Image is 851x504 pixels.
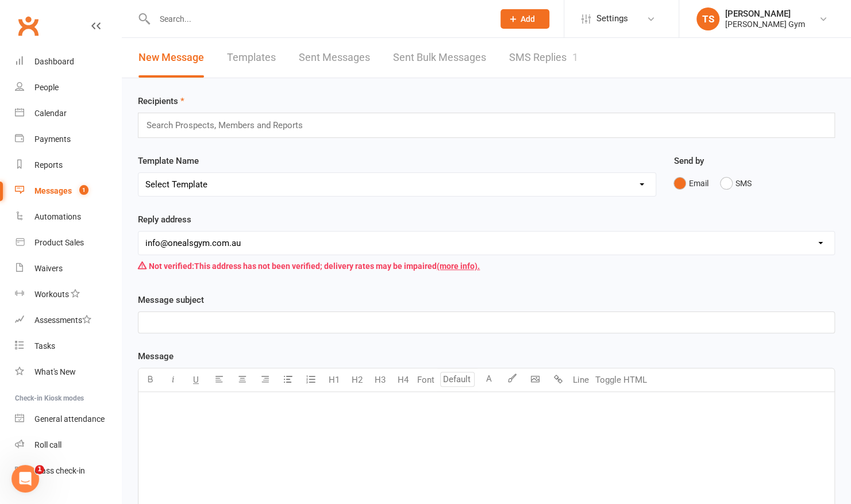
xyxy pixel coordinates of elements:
button: Font [414,368,437,391]
a: People [15,75,121,101]
a: What's New [15,359,121,385]
a: (more info). [437,261,480,271]
a: General attendance kiosk mode [15,406,121,432]
button: SMS [720,172,751,194]
span: Add [521,14,535,24]
button: Toggle HTML [592,368,650,391]
div: Product Sales [34,238,84,247]
div: [PERSON_NAME] Gym [725,19,805,29]
div: Waivers [34,264,63,273]
a: Sent Bulk Messages [393,38,486,78]
div: [PERSON_NAME] [725,9,805,19]
a: New Message [138,38,204,78]
input: Search Prospects, Members and Reports [145,118,314,133]
button: Line [569,368,592,391]
button: H1 [322,368,345,391]
a: Assessments [15,307,121,333]
a: Automations [15,204,121,230]
a: Reports [15,152,121,178]
label: Message [138,349,174,363]
a: SMS Replies1 [509,38,578,78]
div: Messages [34,186,72,195]
div: Roll call [34,440,61,449]
button: Add [500,9,549,29]
label: Template Name [138,154,199,168]
a: Waivers [15,256,121,282]
label: Reply address [138,213,191,226]
div: Automations [34,212,81,221]
button: H3 [368,368,391,391]
a: Class kiosk mode [15,458,121,484]
div: People [34,83,59,92]
div: General attendance [34,414,105,424]
div: Dashboard [34,57,74,66]
a: Product Sales [15,230,121,256]
div: Payments [34,134,71,144]
button: H4 [391,368,414,391]
button: Email [673,172,708,194]
label: Send by [673,154,703,168]
button: A [478,368,500,391]
span: 1 [35,465,44,474]
button: H2 [345,368,368,391]
span: 1 [79,185,88,195]
div: Assessments [34,316,91,325]
span: Settings [596,6,628,32]
iframe: Intercom live chat [11,465,39,493]
a: Templates [227,38,276,78]
a: Tasks [15,333,121,359]
label: Recipients [138,94,184,108]
div: What's New [34,367,76,376]
span: U [193,375,199,385]
div: This address has not been verified; delivery rates may be impaired [138,255,835,277]
div: 1 [572,51,578,63]
div: Class check-in [34,466,85,475]
a: Dashboard [15,49,121,75]
a: Clubworx [14,11,43,40]
button: U [184,368,207,391]
a: Workouts [15,282,121,307]
strong: Not verified: [149,261,194,271]
div: Workouts [34,290,69,299]
div: Reports [34,160,63,170]
a: Roll call [15,432,121,458]
a: Sent Messages [299,38,370,78]
a: Payments [15,126,121,152]
div: Tasks [34,341,55,351]
div: TS [696,7,719,30]
input: Default [440,372,475,387]
div: Calendar [34,109,67,118]
input: Search... [151,11,486,27]
label: Message subject [138,293,204,307]
a: Calendar [15,101,121,126]
a: Messages 1 [15,178,121,204]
